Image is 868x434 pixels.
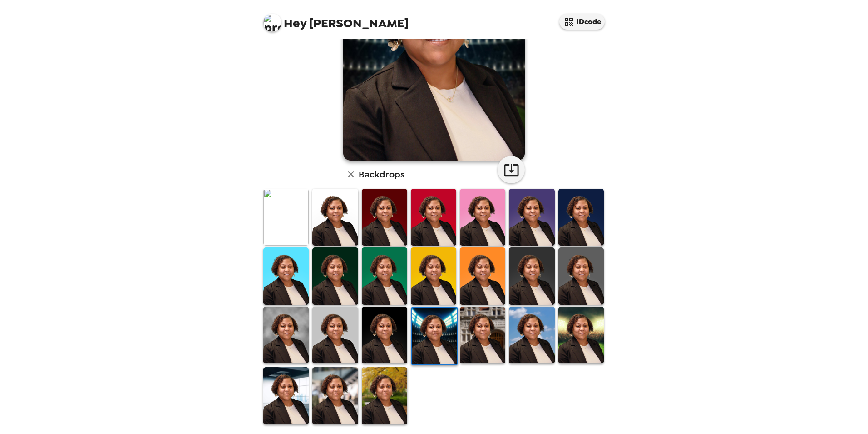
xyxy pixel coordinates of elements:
[284,15,306,31] span: Hey
[263,14,281,32] img: profile pic
[359,167,404,182] h6: Backdrops
[559,14,605,30] button: IDcode
[263,189,309,246] img: Original
[263,9,409,30] span: [PERSON_NAME]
